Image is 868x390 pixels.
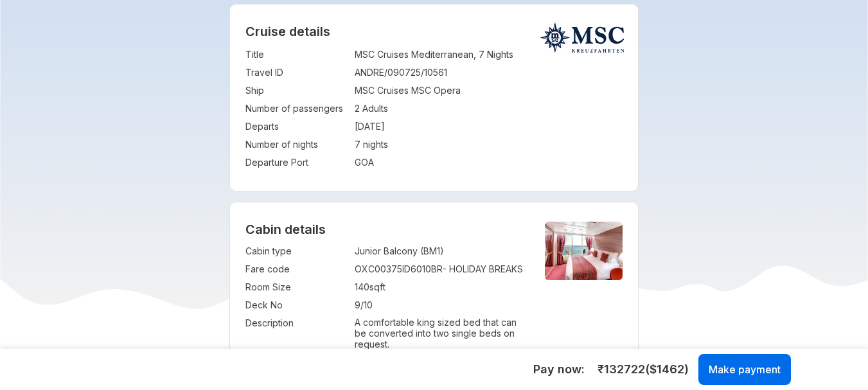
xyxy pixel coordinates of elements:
[348,82,355,100] td: :
[348,314,355,352] td: :
[245,154,348,172] td: Departure Port
[355,136,623,154] td: 7 nights
[355,154,623,172] td: GOA
[355,82,623,100] td: MSC Cruises MSC Opera
[355,263,524,276] div: OXC00375ID6010BR - HOLIDAY BREAKS
[245,24,623,39] h2: Cruise details
[348,278,355,296] td: :
[355,100,623,118] td: 2 Adults
[348,136,355,154] td: :
[245,136,348,154] td: Number of nights
[245,100,348,118] td: Number of passengers
[355,46,623,64] td: MSC Cruises Mediterranean, 7 Nights
[245,222,623,237] h4: Cabin details
[348,154,355,172] td: :
[598,361,689,378] span: ₹ 132722 ($ 1462 )
[348,100,355,118] td: :
[348,118,355,136] td: :
[245,296,348,314] td: Deck No
[355,242,524,260] td: Junior Balcony (BM1)
[348,46,355,64] td: :
[245,242,348,260] td: Cabin type
[348,64,355,82] td: :
[698,354,791,385] button: Make payment
[245,118,348,136] td: Departs
[355,64,623,82] td: ANDRE/090725/10561
[355,317,524,350] p: A comfortable king sized bed that can be converted into two single beds on request.
[355,296,524,314] td: 9/10
[533,362,585,377] h5: Pay now :
[245,64,348,82] td: Travel ID
[245,260,348,278] td: Fare code
[355,118,623,136] td: [DATE]
[348,260,355,278] td: :
[348,242,355,260] td: :
[245,278,348,296] td: Room Size
[245,82,348,100] td: Ship
[355,278,524,296] td: 140 sqft
[245,314,348,352] td: Description
[348,296,355,314] td: :
[245,46,348,64] td: Title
